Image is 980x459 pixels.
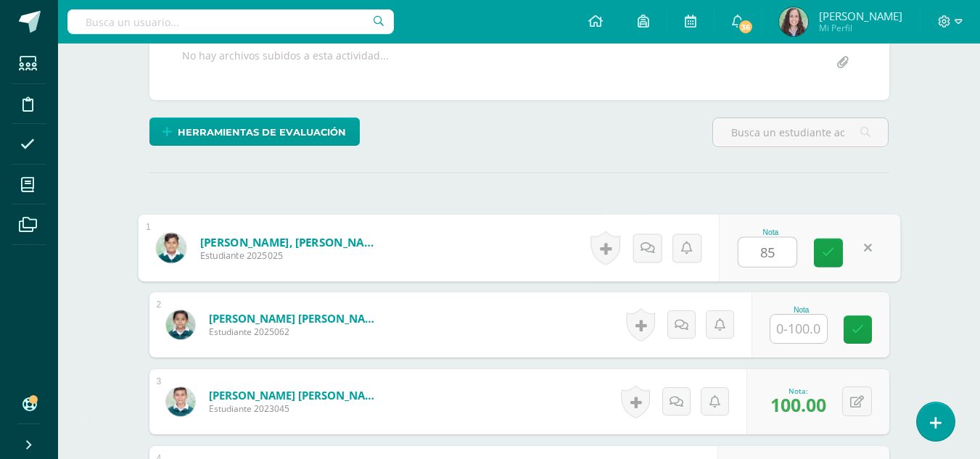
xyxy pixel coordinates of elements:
[819,9,902,23] span: [PERSON_NAME]
[178,119,346,146] span: Herramientas de evaluación
[738,19,754,35] span: 36
[166,387,195,416] img: 07c232cd4e738d6196a594d2e0d14ccc.png
[770,306,833,314] div: Nota
[738,228,804,236] div: Nota
[770,315,827,343] input: 0-100.0
[738,238,796,267] input: 0-100.0
[199,249,379,262] span: Estudiante 2025025
[770,386,826,396] div: Nota:
[67,9,394,34] input: Busca un usuario...
[819,22,902,34] span: Mi Perfil
[209,311,383,326] a: [PERSON_NAME] [PERSON_NAME]
[199,234,379,249] a: [PERSON_NAME], [PERSON_NAME]
[149,117,360,146] a: Herramientas de evaluación
[713,118,888,146] input: Busca un estudiante aquí...
[779,7,808,36] img: 3752133d52f33eb8572d150d85f25ab5.png
[209,326,383,338] span: Estudiante 2025062
[182,49,389,77] div: No hay archivos subidos a esta actividad...
[156,233,186,262] img: d87d98ff894f4d92ac333cfba687158a.png
[166,310,195,339] img: faabce332288d41f65b9d38d9149afb4.png
[209,388,383,402] a: [PERSON_NAME] [PERSON_NAME]
[770,392,826,417] span: 100.00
